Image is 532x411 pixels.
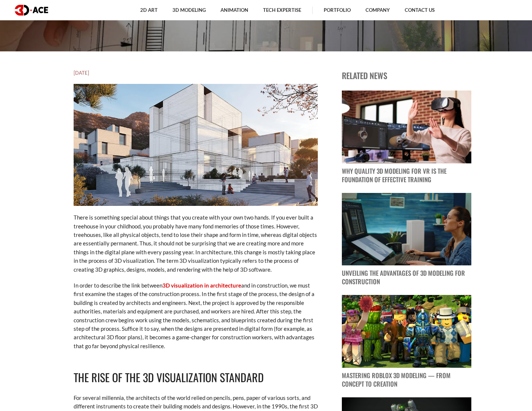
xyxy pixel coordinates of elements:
a: blog post image Why Quality 3D Modeling for VR Is the Foundation of Effective Training [342,91,471,184]
img: blog post image [342,91,471,163]
p: Why Quality 3D Modeling for VR Is the Foundation of Effective Training [342,167,471,184]
img: blog post image [342,295,471,368]
p: There is something special about things that you create with your own two hands. If you ever buil... [74,213,318,274]
img: logo dark [15,5,48,16]
p: Mastering Roblox 3D Modeling — From Concept to Creation [342,371,471,388]
img: blog post image [342,193,471,266]
img: 3D Architectural Visualization Affects Construction [74,84,318,206]
p: Unveiling the Advantages of 3D Modeling for Construction [342,269,471,286]
p: In order to describe the link between and in construction, we must first examine the stages of th... [74,281,318,350]
h2: The rise of the 3D visualization standard [74,369,318,386]
p: Related news [342,69,471,82]
a: 3D visualization in architecture [162,282,241,289]
h5: [DATE] [74,69,318,77]
a: blog post image Unveiling the Advantages of 3D Modeling for Construction [342,193,471,286]
a: blog post image Mastering Roblox 3D Modeling — From Concept to Creation [342,295,471,388]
